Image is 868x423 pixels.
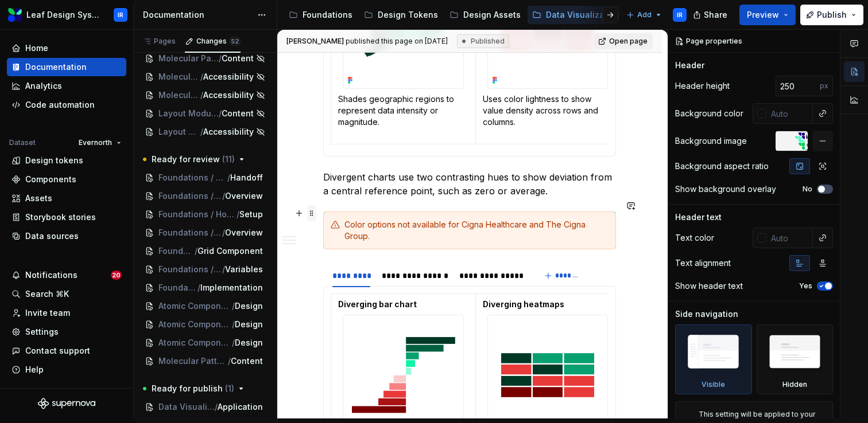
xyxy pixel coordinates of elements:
span: / [222,190,225,202]
span: Foundations / How to / Breakpoint Variables [158,282,197,293]
span: / [232,300,235,312]
div: Documentation [25,61,87,73]
button: Search ⌘K [7,285,126,303]
div: Data Visualization [546,9,620,21]
p: Shades geographic regions to represent data intensity or magnitude. [338,93,468,128]
div: IR [118,10,123,19]
span: Implementation [200,282,263,293]
a: Documentation [7,58,126,76]
div: Notifications [25,269,77,281]
div: Help [25,364,44,375]
div: Search ⌘K [25,288,69,300]
button: Leaf Design SystemIR [2,2,131,27]
div: Data sources [25,230,79,242]
span: Design [235,300,263,312]
span: Accessibility [203,89,254,101]
div: Published [457,34,509,48]
a: Foundations / How to / Local Library/Overview [140,187,270,205]
span: published this page on [DATE] [286,37,448,46]
div: Dataset [9,138,36,147]
a: Invite team [7,304,126,322]
span: Molecular Patterns / Mobile Native / Interactive Card [158,71,200,83]
span: Ready for review [152,154,235,165]
label: No [803,185,812,194]
span: Foundations / How to / Breakpoint Variables [158,227,222,238]
a: Settings [7,323,126,341]
div: Storybook stories [25,211,96,223]
div: Background image [675,135,747,147]
span: / [228,355,231,367]
span: / [232,319,235,330]
span: Foundations / How to / Breakpoint Variables [158,245,195,257]
a: Components [7,170,126,189]
span: Foundations / How to / [PERSON_NAME] [158,172,227,183]
span: 20 [111,271,122,280]
span: / [215,401,218,413]
div: Analytics [25,80,62,92]
span: Content [222,53,254,64]
a: Molecular Patterns / Mobile Native / Interactive Card/Accessibility [140,68,270,86]
button: Evernorth [73,135,126,151]
p: px [820,81,828,91]
a: Foundations / How to / Breakpoint Variables/Overview [140,224,270,242]
strong: Diverging heatmaps [483,299,564,309]
a: Storybook stories [7,208,126,226]
button: Notifications20 [7,266,126,284]
span: Overview [225,227,263,238]
a: Foundations / How to / [PERSON_NAME]/Handoff [140,169,270,187]
span: / [219,53,222,64]
a: Atomic Components / Web / Breadcrumb/Design [140,297,270,315]
button: Contact support [7,342,126,360]
span: Design [235,319,263,330]
span: Atomic Components / Web / Select Tile [158,319,232,330]
input: Auto [766,228,813,248]
span: Share [704,9,727,21]
button: Add [623,7,666,23]
button: Share [687,5,735,25]
span: Foundations / How to / Local Library [158,209,237,220]
span: / [197,282,200,293]
div: Header text [675,211,722,223]
span: ( 1 ) [225,383,234,393]
a: Molecular Patterns / Mobile Native / Back to Top/Content [140,352,270,370]
div: Hidden [757,324,834,394]
div: Color options not available for Cigna Healthcare and The Cigna Group. [344,219,609,242]
span: Molecular Patterns / Mobile Native / Interactive Card [158,53,219,64]
span: / [195,245,197,257]
div: Settings [25,326,59,338]
span: Layout Modules / Web / Error / Alert Sections [158,108,219,119]
div: Visible [675,324,752,394]
button: Help [7,361,126,379]
span: / [200,71,203,83]
div: Page tree [284,3,621,26]
span: Foundations / How to / Breakpoint Variables [158,264,222,275]
div: Header height [675,80,730,92]
a: Molecular Patterns / Mobile Native / Interactive Card/Content [140,49,270,68]
div: Assets [25,193,52,204]
input: Auto [776,76,820,96]
a: Data Visualization / Data Viz/Application [140,398,270,416]
span: / [227,172,230,183]
a: Atomic Components / Mobile Native / Select Tile/Design [140,334,270,352]
span: Handoff [230,172,263,183]
div: Home [25,42,48,54]
div: Background color [675,108,743,119]
svg: Supernova Logo [38,398,95,409]
button: Preview [739,5,796,25]
span: Ready for publish [152,383,234,394]
div: Changes [196,37,241,46]
span: Foundations / How to / Local Library [158,190,222,202]
a: Design Tokens [359,6,443,24]
a: Foundations [284,6,357,24]
span: / [237,209,239,220]
div: Invite team [25,307,70,319]
div: Hidden [782,380,807,389]
span: Preview [747,9,779,21]
p: Uses color lightness to show value density across rows and columns. [483,93,613,128]
a: Open page [595,33,653,49]
a: Atomic Components / Web / Select Tile/Design [140,315,270,334]
span: ( 11 ) [222,154,235,164]
div: Contact support [25,345,90,357]
span: Content [222,108,254,119]
span: [PERSON_NAME] [286,37,344,45]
